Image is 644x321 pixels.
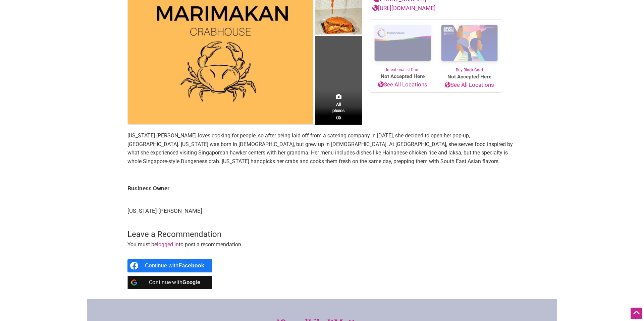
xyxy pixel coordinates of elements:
div: Continue with [145,276,204,289]
td: [US_STATE] [PERSON_NAME] [127,200,517,222]
a: Intentionalist Card [369,19,436,73]
div: Continue with [145,259,204,272]
span: Not Accepted Here [436,73,503,81]
b: Google [182,279,200,285]
p: [US_STATE] [PERSON_NAME] loves cooking for people, so after being laid off from a catering compan... [127,131,517,166]
div: Scroll Back to Top [631,308,642,319]
p: You must be to post a recommendation. [127,240,517,249]
span: Not Accepted Here [369,73,436,80]
a: Continue with <b>Google</b> [127,276,212,289]
img: Intentionalist Card [369,19,436,67]
a: Continue with <b>Facebook</b> [127,259,212,272]
img: Buy Black Card [436,19,503,67]
a: Buy Black Card [436,19,503,73]
h3: Leave a Recommendation [127,229,517,240]
b: Facebook [178,263,204,268]
a: logged in [157,241,179,248]
a: [URL][DOMAIN_NAME] [372,5,436,11]
a: See All Locations [369,80,436,89]
a: See All Locations [436,81,503,89]
td: Business Owner [127,178,517,200]
span: All photos (3) [332,101,344,120]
